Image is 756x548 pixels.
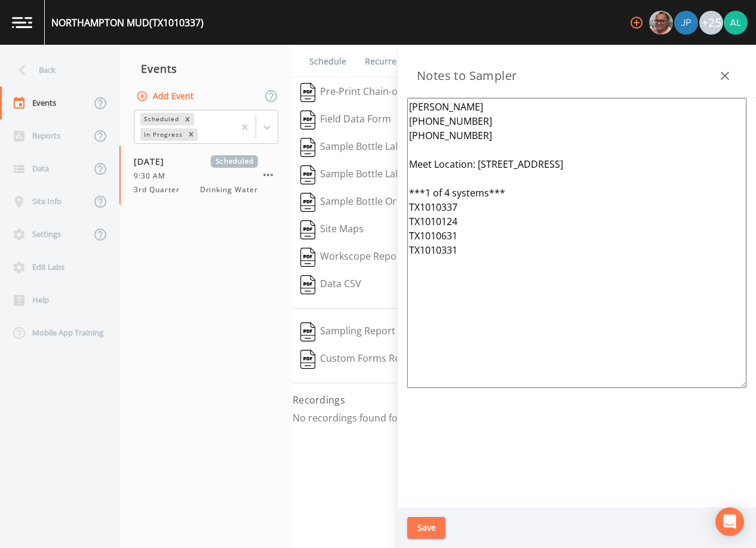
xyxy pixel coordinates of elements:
h3: Notes to Sampler [417,66,517,85]
img: 30a13df2a12044f58df5f6b7fda61338 [724,11,748,35]
span: [DATE] [134,155,173,168]
img: svg%3e [300,322,315,341]
img: svg%3e [300,275,315,294]
button: Field Data Form [293,106,399,134]
button: Sample Bottle Order Request [293,189,459,216]
button: Sampling Report [293,318,403,346]
button: Sample Bottle Labels (3 Part QR Labels) [293,161,503,189]
img: svg%3e [300,83,315,102]
img: svg%3e [300,165,315,184]
span: 9:30 AM [134,171,173,181]
img: svg%3e [300,248,315,267]
img: svg%3e [300,220,315,239]
img: e2d790fa78825a4bb76dcb6ab311d44c [649,11,673,35]
button: Add Event [134,85,198,107]
div: Events [119,54,293,84]
span: 3rd Quarter [134,184,187,195]
img: svg%3e [300,193,315,212]
button: Workscope Report [293,244,412,271]
img: svg%3e [300,110,315,130]
div: +25 [699,11,723,35]
a: Schedule [308,45,348,78]
button: Sample Bottle Labels ([PERSON_NAME]) [293,134,504,161]
div: In Progress [140,128,185,141]
div: Joshua gere Paul [674,11,699,35]
p: No recordings found for this event. [293,412,756,424]
div: Open Intercom Messenger [715,507,744,536]
a: Recurrence [363,45,413,78]
h4: Recordings [293,393,756,407]
div: Scheduled [140,113,181,125]
textarea: [PERSON_NAME] [PHONE_NUMBER] [PHONE_NUMBER] Meet Location: [STREET_ADDRESS] ***1 of 4 systems*** ... [407,98,746,388]
button: Data CSV [293,271,369,298]
button: Save [407,517,445,539]
span: Drinking Water [200,184,258,195]
button: Pre-Print Chain-of-Custody - TCEQ - DSHS [293,79,513,106]
img: 41241ef155101aa6d92a04480b0d0000 [674,11,698,35]
div: NORTHAMPTON MUD (TX1010337) [51,16,204,30]
span: Scheduled [211,155,258,168]
div: Remove In Progress [185,128,198,141]
button: Site Maps [293,216,371,244]
button: Custom Forms Report [293,346,428,373]
img: svg%3e [300,350,315,369]
a: [DATE]Scheduled9:30 AM3rd QuarterDrinking Water [119,146,293,205]
img: svg%3e [300,138,315,157]
div: Mike Franklin [649,11,674,35]
div: Remove Scheduled [181,113,194,125]
img: logo [12,17,32,28]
